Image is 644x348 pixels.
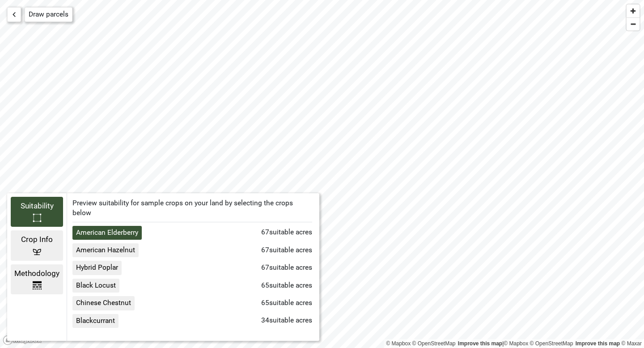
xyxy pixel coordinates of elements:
[11,230,63,260] button: Crop Info
[261,316,312,326] div: 34 suitable acres
[261,263,312,273] div: 67 suitable acres
[412,340,456,347] a: OpenStreetMap
[530,340,573,347] a: OpenStreetMap
[21,234,53,246] div: Crop Info
[261,228,312,238] div: 67 suitable acres
[386,340,411,347] a: Mapbox
[386,339,642,348] div: |
[11,197,63,227] button: Suitability
[458,340,502,347] a: Improve this map
[72,279,119,293] button: Black Locust
[627,4,640,17] button: Zoom in
[25,7,72,22] button: Draw parcels
[261,246,312,255] div: 67 suitable acres
[3,335,42,345] a: Mapbox logo
[14,268,59,280] div: Methodology
[72,296,135,310] button: Chinese Chestnut
[72,226,142,240] button: American Elderberry
[627,17,640,30] button: Zoom out
[72,314,119,328] button: Blackcurrant
[72,243,139,257] button: American Hazelnut
[261,281,312,291] div: 65 suitable acres
[21,200,54,212] div: Suitability
[621,340,642,347] a: Maxar
[576,340,620,347] a: Improve this map
[72,261,122,275] button: Hybrid Poplar
[261,298,312,308] div: 65 suitable acres
[504,340,528,347] a: Mapbox
[72,199,312,222] div: Preview suitability for sample crops on your land by selecting the crops below
[11,264,63,294] button: Methodology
